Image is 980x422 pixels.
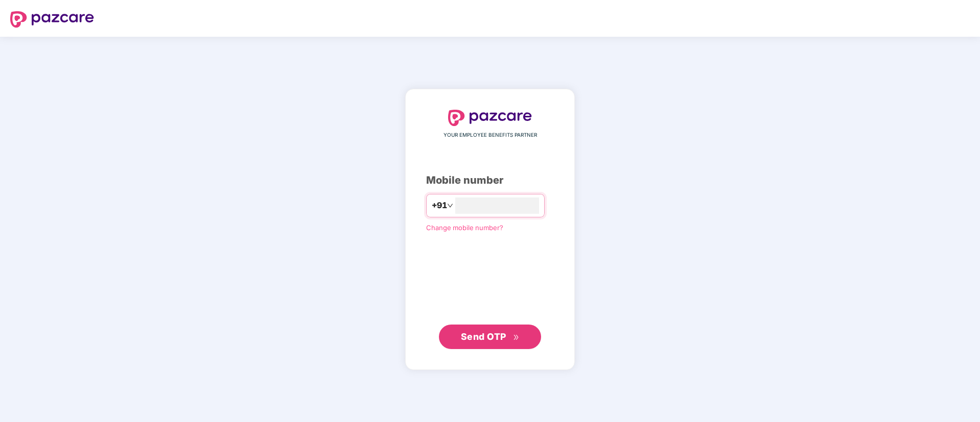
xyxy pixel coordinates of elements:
[447,203,453,209] span: down
[439,325,541,349] button: Send OTPdouble-right
[448,110,532,126] img: logo
[444,131,537,139] span: YOUR EMPLOYEE BENEFITS PARTNER
[10,11,94,28] img: logo
[513,334,520,341] span: double-right
[426,224,503,232] a: Change mobile number?
[426,172,554,188] div: Mobile number
[461,331,506,342] span: Send OTP
[432,199,447,212] span: +91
